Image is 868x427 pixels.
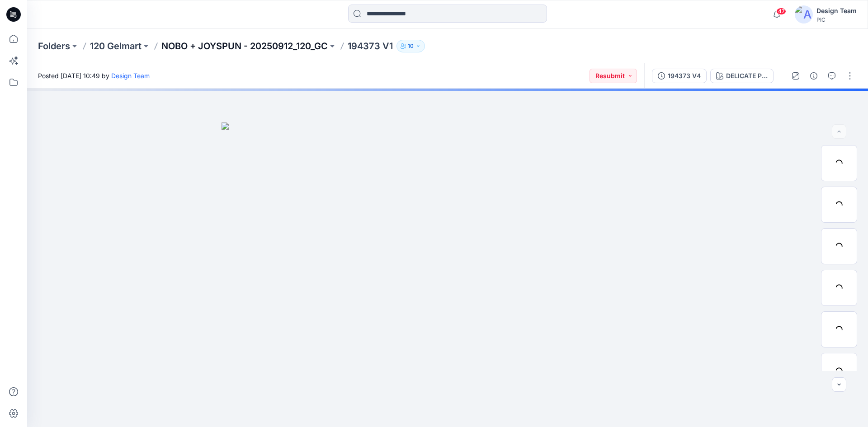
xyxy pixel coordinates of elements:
[795,5,813,23] img: avatar
[776,8,786,15] span: 47
[161,40,328,52] a: NOBO + JOYSPUN - 20250912_120_GC
[652,69,707,83] button: 194373 V4
[38,71,150,80] span: Posted [DATE] 10:49 by
[710,69,774,83] button: DELICATE PINK
[408,41,414,51] p: 10
[816,16,857,23] div: PIC
[816,5,857,16] div: Design Team
[38,40,70,52] a: Folders
[668,71,701,81] div: 194373 V4
[726,71,768,81] div: DELICATE PINK
[396,40,425,52] button: 10
[90,40,142,52] a: 120 Gelmart
[348,40,393,52] p: 194373 V1
[111,72,150,80] a: Design Team
[807,69,821,83] button: Details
